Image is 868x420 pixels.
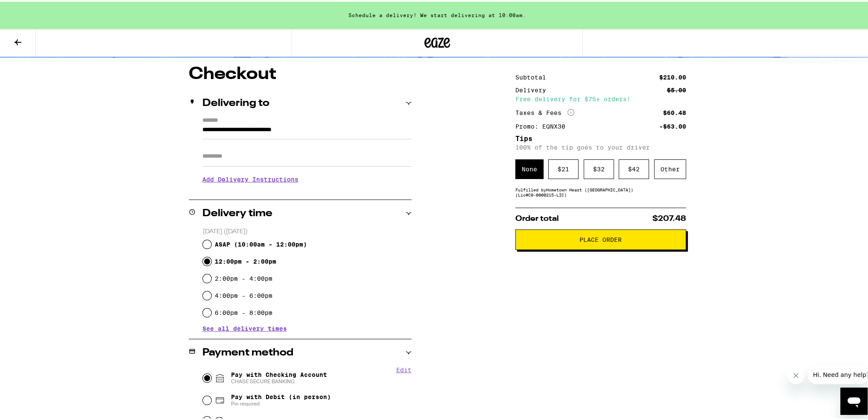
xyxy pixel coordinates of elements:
[515,85,552,91] div: Delivery
[231,376,327,383] span: CHASE SECURE BANKING
[231,399,331,405] span: Pin required
[667,85,686,91] div: $5.00
[515,107,574,115] div: Taxes & Fees
[515,158,544,177] div: None
[231,370,327,383] span: Pay with Checking Account
[619,158,649,177] div: $ 42
[584,158,614,177] div: $ 32
[396,365,412,372] button: Edit
[215,256,276,263] label: 12:00pm - 2:00pm
[515,134,686,141] h5: Tips
[202,97,269,107] h2: Delivering to
[840,386,868,413] iframe: Button to launch messaging window
[787,365,804,382] iframe: Close message
[515,94,686,100] div: Free delivery for $75+ orders!
[659,122,686,128] div: -$63.00
[579,235,622,241] span: Place Order
[215,273,272,280] label: 2:00pm - 4:00pm
[515,142,686,149] p: 100% of the tip goes to your driver
[215,239,307,246] span: ASAP ( 10:00am - 12:00pm )
[515,213,559,221] span: Order total
[5,6,61,13] span: Hi. Need any help?
[202,324,287,330] button: See all delivery times
[515,122,571,128] div: Promo: EQNX30
[515,73,552,79] div: Subtotal
[202,207,272,217] h2: Delivery time
[515,185,686,196] div: Fulfilled by Hometown Heart ([GEOGRAPHIC_DATA]) (Lic# C9-0000215-LIC )
[548,158,579,177] div: $ 21
[215,308,272,314] label: 6:00pm - 8:00pm
[663,108,686,114] div: $60.48
[654,158,686,177] div: Other
[202,188,412,194] p: We'll contact you at [PHONE_NUMBER] when we arrive
[515,228,686,248] button: Place Order
[215,291,272,297] label: 4:00pm - 6:00pm
[202,346,293,356] h2: Payment method
[659,73,686,79] div: $210.00
[231,392,331,399] span: Pay with Debit (in person)
[189,64,412,81] h1: Checkout
[808,364,868,382] iframe: Message from company
[652,213,686,221] span: $207.48
[202,168,412,188] h3: Add Delivery Instructions
[203,226,412,234] p: [DATE] ([DATE])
